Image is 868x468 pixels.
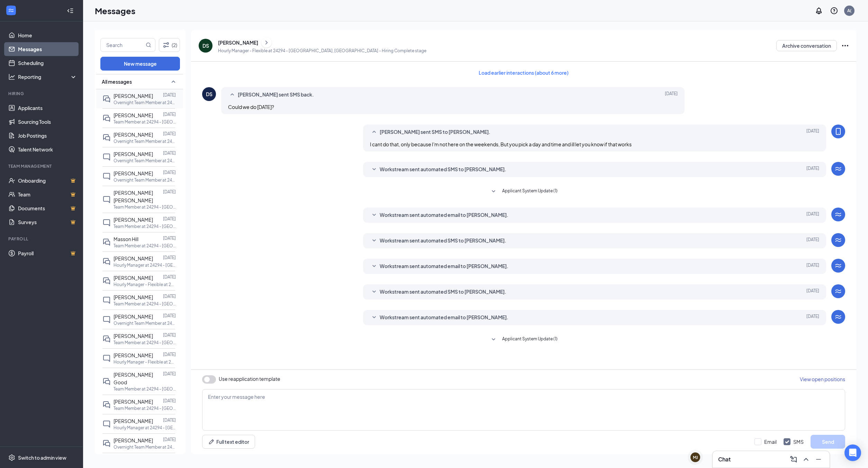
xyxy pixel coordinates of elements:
a: Messages [18,42,77,56]
button: Minimize [813,454,824,465]
span: [PERSON_NAME] [114,398,153,405]
div: DS [206,91,213,98]
svg: DoubleChat [102,257,111,266]
button: SmallChevronDownApplicant System Update (1) [489,336,558,344]
svg: ChatInactive [102,296,111,304]
p: [DATE] [163,255,176,260]
div: MJ [693,455,698,460]
button: ComposeMessage [788,454,799,465]
span: [DATE] [806,165,819,174]
svg: ChatInactive [102,219,111,227]
p: [DATE] [163,332,176,338]
svg: ChatInactive [102,420,111,428]
div: Switch to admin view [18,454,66,461]
a: Talent Network [18,143,77,156]
div: Reporting [18,73,78,80]
p: [DATE] [163,437,176,442]
div: Open Intercom Messenger [844,444,861,461]
span: [PERSON_NAME] sent SMS back. [238,91,314,99]
span: [DATE] [806,262,819,270]
button: Load earlier interactions (about 6 more) [473,67,575,78]
p: Team Member at 24294 - [GEOGRAPHIC_DATA], [GEOGRAPHIC_DATA] [114,405,176,411]
button: Send [811,435,845,449]
span: Workstream sent automated SMS to [PERSON_NAME]. [380,288,506,296]
div: Hiring [8,91,76,97]
svg: ChatInactive [102,354,111,363]
a: Job Postings [18,129,77,143]
svg: ChatInactive [102,172,111,181]
svg: SmallChevronDown [370,211,378,219]
svg: ChatInactive [102,153,111,161]
span: [PERSON_NAME] Good [114,371,153,385]
svg: WorkstreamLogo [834,261,842,270]
svg: SmallChevronUp [169,77,178,86]
span: Workstream sent automated SMS to [PERSON_NAME]. [380,237,506,245]
svg: DoubleChat [102,134,111,142]
svg: DoubleChat [102,238,111,246]
svg: SmallChevronUp [370,128,378,136]
p: [DATE] [163,274,176,280]
span: Workstream sent automated email to [PERSON_NAME]. [380,313,508,322]
span: [PERSON_NAME] [PERSON_NAME] [114,190,153,203]
svg: MobileSms [834,127,842,136]
span: Applicant System Update (1) [502,187,558,196]
span: [DATE] [806,313,819,322]
span: [PERSON_NAME] [114,217,153,223]
svg: Pen [208,438,215,445]
button: Full text editorPen [202,435,255,449]
svg: WorkstreamLogo [834,313,842,321]
span: [PERSON_NAME] [114,131,153,138]
div: [PERSON_NAME] [218,39,258,46]
span: [PERSON_NAME] [114,275,153,281]
p: Overnight Team Member at 24294 - [GEOGRAPHIC_DATA], [GEOGRAPHIC_DATA] [114,100,176,105]
p: Overnight Team Member at 24294 - [GEOGRAPHIC_DATA], [GEOGRAPHIC_DATA] [114,177,176,183]
span: [PERSON_NAME] [114,170,153,176]
svg: DoubleChat [102,114,111,122]
span: [DATE] [665,91,678,99]
p: [DATE] [163,417,176,423]
span: [DATE] [806,211,819,219]
span: [PERSON_NAME] [114,313,153,320]
span: [PERSON_NAME] [114,294,153,300]
p: [DATE] [163,131,176,137]
p: [DATE] [163,150,176,156]
svg: ChevronUp [802,455,810,464]
svg: ChatInactive [102,195,111,204]
p: [DATE] [163,111,176,117]
svg: SmallChevronDown [370,262,378,270]
a: PayrollCrown [18,246,77,260]
svg: SmallChevronDown [370,313,378,322]
span: Workstream sent automated SMS to [PERSON_NAME]. [380,165,506,174]
span: [DATE] [806,237,819,245]
span: Workstream sent automated email to [PERSON_NAME]. [380,211,508,219]
svg: QuestionInfo [830,7,838,15]
p: Overnight Team Member at 24294 - [GEOGRAPHIC_DATA], [GEOGRAPHIC_DATA] [114,138,176,144]
a: Sourcing Tools [18,115,77,129]
svg: Ellipses [841,42,849,50]
p: Hourly Manager - Flexible at 24294 - [GEOGRAPHIC_DATA], [GEOGRAPHIC_DATA] - Hiring Complete stage [218,48,426,54]
p: Overnight Team Member at 24294 - [GEOGRAPHIC_DATA], [GEOGRAPHIC_DATA] [114,444,176,450]
p: Team Member at 24294 - [GEOGRAPHIC_DATA], [GEOGRAPHIC_DATA] [114,119,176,125]
svg: Notifications [815,7,823,15]
span: [PERSON_NAME] [114,255,153,261]
span: Applicant System Update (1) [502,336,558,344]
svg: Collapse [67,7,74,14]
span: Masson Hill [114,236,138,242]
h3: Chat [718,456,731,463]
input: Search [101,38,144,52]
span: [DATE] [806,128,819,136]
div: Payroll [8,236,76,242]
svg: DoubleChat [102,95,111,103]
p: [DATE] [163,371,176,377]
span: Workstream sent automated email to [PERSON_NAME]. [380,262,508,270]
a: Applicants [18,101,77,115]
span: I cant do that, only because I'm not here on the weekends, But you pick a day and time and ill le... [370,141,632,147]
p: [DATE] [163,189,176,195]
div: Team Management [8,163,76,169]
svg: ChatInactive [102,315,111,324]
span: [PERSON_NAME] [114,151,153,157]
p: Overnight Team Member at 24294 - [GEOGRAPHIC_DATA], [GEOGRAPHIC_DATA] [114,320,176,326]
a: DocumentsCrown [18,201,77,215]
p: Hourly Manager at 24294 - [GEOGRAPHIC_DATA], [GEOGRAPHIC_DATA] [114,425,176,431]
span: [DATE] [806,288,819,296]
